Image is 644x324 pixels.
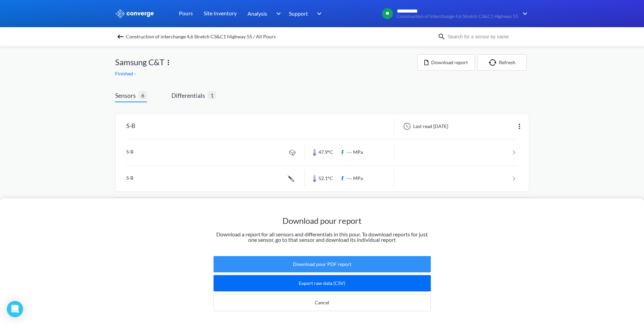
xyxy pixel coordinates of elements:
[214,215,431,226] h1: Download pour report
[289,9,308,18] span: Support
[272,10,282,18] img: downArrow.svg
[518,10,529,18] img: downArrow.svg
[446,33,528,40] input: Search for a sensor by name
[214,294,431,311] button: Cancel
[214,232,431,242] p: Download a report for all sensors and differentials in this pour. To download reports for just on...
[397,14,518,19] span: Construction of interchange 4,6 Stretch C3&C1 Highway 55
[116,33,125,41] img: backspace.svg
[126,32,276,41] span: Construction of interchange 4,6 Stretch C3&C1 Highway 55 / All Pours
[438,33,446,41] img: icon-search.svg
[115,9,154,18] img: logo_ewhite.svg
[214,275,431,291] button: Export raw data (CSV)
[313,10,324,18] img: downArrow.svg
[214,256,431,272] button: Download pour PDF report
[247,9,267,18] span: Analysis
[7,301,23,317] div: Open Intercom Messenger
